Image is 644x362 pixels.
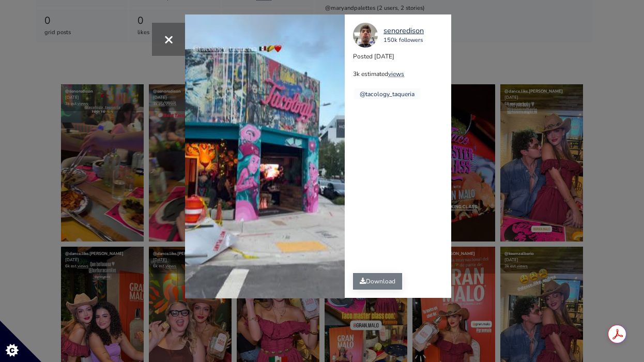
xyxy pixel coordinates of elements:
[384,25,424,37] a: senoredison
[360,90,415,98] a: @tacology_taqueria
[164,28,174,50] span: ×
[388,70,404,78] a: views
[384,36,424,45] div: 150k followers
[353,273,402,290] a: Download
[353,69,451,79] p: 3k estimated
[152,23,185,56] button: Close
[353,52,451,61] p: Posted [DATE]
[353,23,378,48] img: 572012832.jpg
[185,14,345,298] video: Your browser does not support HTML5 video.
